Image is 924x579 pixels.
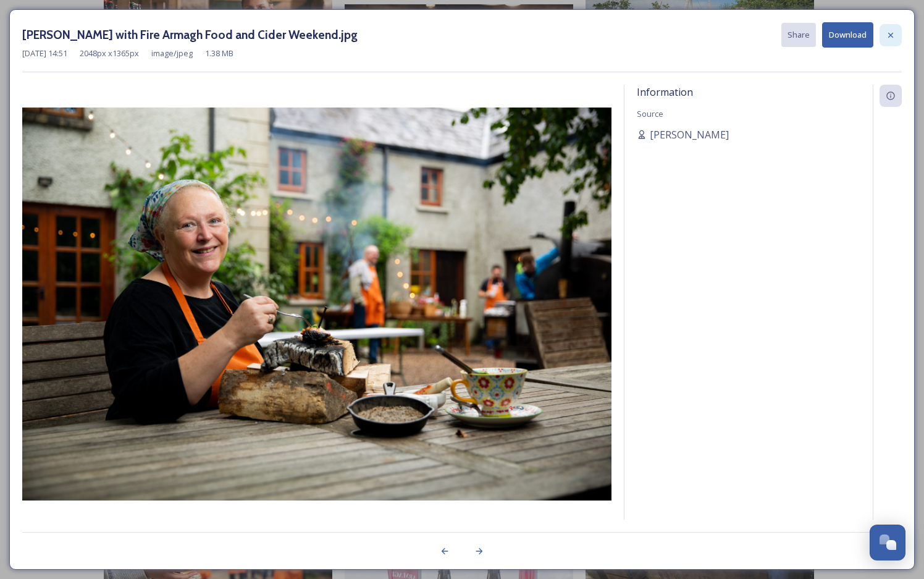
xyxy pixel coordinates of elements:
h3: [PERSON_NAME] with Fire Armagh Food and Cider Weekend.jpg [22,26,358,44]
span: image/jpeg [151,48,193,59]
span: [DATE] 14:51 [22,48,67,59]
button: Open Chat [870,525,905,560]
span: [PERSON_NAME] [650,127,729,142]
span: 1.38 MB [205,48,233,59]
img: Fiona%20Cooking%20with%20Fire%20Armagh%20Food%20and%20Cider%20Weekend.jpg [22,108,611,501]
button: Share [781,23,816,47]
span: Information [637,85,693,99]
span: 2048 px x 1365 px [80,48,139,59]
span: Source [637,108,663,119]
button: Download [822,22,873,48]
